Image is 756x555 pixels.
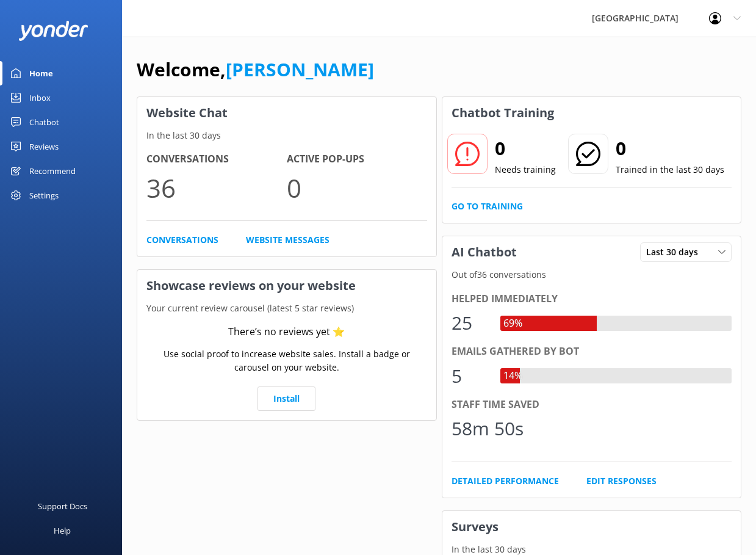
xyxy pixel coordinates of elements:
[452,361,488,391] div: 5
[29,134,59,159] div: Reviews
[29,110,59,134] div: Chatbot
[146,151,287,167] h4: Conversations
[442,268,741,281] p: Out of 36 conversations
[452,344,732,360] div: Emails gathered by bot
[646,245,705,259] span: Last 30 days
[29,183,59,208] div: Settings
[29,159,76,183] div: Recommend
[29,85,51,110] div: Inbox
[29,61,53,85] div: Home
[452,397,732,413] div: Staff time saved
[38,494,87,518] div: Support Docs
[146,233,218,247] a: Conversations
[287,167,427,208] p: 0
[226,57,374,82] a: [PERSON_NAME]
[137,302,436,315] p: Your current review carousel (latest 5 star reviews)
[257,386,315,411] a: Install
[137,270,436,302] h3: Showcase reviews on your website
[228,324,345,340] div: There’s no reviews yet ⭐
[452,291,732,307] div: Helped immediately
[495,163,556,176] p: Needs training
[54,518,71,543] div: Help
[18,21,88,41] img: yonder-white-logo.png
[442,236,526,268] h3: AI Chatbot
[137,129,436,142] p: In the last 30 days
[137,55,374,84] h1: Welcome,
[137,97,436,129] h3: Website Chat
[500,368,525,384] div: 14%
[452,200,523,213] a: Go to Training
[452,474,559,488] a: Detailed Performance
[146,167,287,208] p: 36
[586,474,657,488] a: Edit Responses
[442,97,563,129] h3: Chatbot Training
[442,511,741,543] h3: Surveys
[616,134,724,163] h2: 0
[246,233,329,247] a: Website Messages
[452,414,524,443] div: 58m 50s
[287,151,427,167] h4: Active Pop-ups
[500,316,525,332] div: 69%
[452,308,488,338] div: 25
[146,347,427,375] p: Use social proof to increase website sales. Install a badge or carousel on your website.
[495,134,556,163] h2: 0
[616,163,724,176] p: Trained in the last 30 days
